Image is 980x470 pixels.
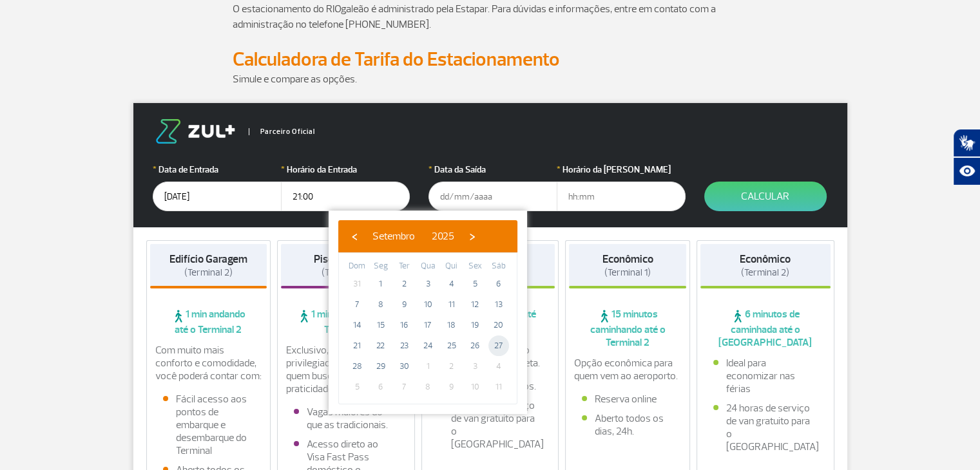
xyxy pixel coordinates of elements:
[394,335,414,356] span: 23
[294,406,398,431] li: Vagas maiores do que as tradicionais.
[394,294,414,315] span: 9
[582,393,673,406] li: Reserva online
[233,48,748,71] h2: Calculadora de Tarifa do Estacionamento
[286,344,406,395] p: Exclusivo, com localização privilegiada e ideal para quem busca conforto e praticidade.
[465,335,485,356] span: 26
[569,308,686,349] span: 15 minutos caminhando até o Terminal 2
[347,377,367,397] span: 5
[370,274,391,294] span: 1
[953,129,980,185] div: Plugin de acessibilidade da Hand Talk.
[713,357,818,395] li: Ideal para economizar nas férias
[169,252,247,266] strong: Edifício Garagem
[441,315,462,335] span: 18
[322,267,370,279] span: (Terminal 2)
[163,393,255,457] li: Fácil acesso aos pontos de embarque e desembarque do Terminal
[463,227,482,246] button: ›
[488,315,509,335] span: 20
[184,267,233,279] span: (Terminal 2)
[329,211,527,414] bs-datepicker-container: calendar
[370,335,391,356] span: 22
[704,182,827,211] button: Calcular
[604,267,651,279] span: (Terminal 1)
[423,227,463,246] button: 2025
[233,1,748,32] p: O estacionamento do RIOgaleão é administrado pela Estapar. Para dúvidas e informações, entre em c...
[364,227,423,246] button: Setembro
[370,315,391,335] span: 15
[392,259,416,274] th: weekday
[465,356,485,377] span: 3
[153,163,282,176] label: Data de Entrada
[394,274,414,294] span: 2
[602,252,653,266] strong: Econômico
[463,259,487,274] th: weekday
[281,163,410,176] label: Horário da Entrada
[488,274,509,294] span: 6
[488,377,509,397] span: 11
[233,71,748,87] p: Simule e compare as opções.
[347,294,367,315] span: 7
[418,294,438,315] span: 10
[953,129,980,157] button: Abrir tradutor de língua de sinais.
[416,259,440,274] th: weekday
[394,356,414,377] span: 30
[740,252,791,266] strong: Econômico
[465,315,485,335] span: 19
[372,230,415,243] span: Setembro
[418,377,438,397] span: 8
[150,308,267,336] span: 1 min andando até o Terminal 2
[314,252,378,266] strong: Piso Premium
[394,315,414,335] span: 16
[741,267,789,279] span: (Terminal 2)
[713,402,818,453] li: 24 horas de serviço de van gratuito para o [GEOGRAPHIC_DATA]
[153,119,238,144] img: logo-zul.png
[370,377,391,397] span: 6
[441,335,462,356] span: 25
[557,163,686,176] label: Horário da [PERSON_NAME]
[153,182,282,211] input: dd/mm/aaaa
[347,356,367,377] span: 28
[428,163,557,176] label: Data da Saída
[488,294,509,315] span: 13
[574,357,681,382] p: Opção econômica para quem vem ao aeroporto.
[394,377,414,397] span: 7
[488,356,509,377] span: 4
[582,412,673,438] li: Aberto todos os dias, 24h.
[438,399,543,451] li: 24 horas de serviço de van gratuito para o [GEOGRAPHIC_DATA]
[347,274,367,294] span: 31
[369,259,393,274] th: weekday
[345,228,482,241] bs-datepicker-navigation-view: ​ ​ ​
[488,335,509,356] span: 27
[441,356,462,377] span: 2
[418,335,438,356] span: 24
[347,315,367,335] span: 14
[370,294,391,315] span: 8
[486,259,510,274] th: weekday
[432,230,454,243] span: 2025
[249,128,315,135] span: Parceiro Oficial
[439,259,463,274] th: weekday
[281,308,411,336] span: 1 min andando até o Terminal 2
[345,227,364,246] button: ‹
[418,274,438,294] span: 3
[441,377,462,397] span: 9
[370,356,391,377] span: 29
[465,377,485,397] span: 10
[700,308,831,349] span: 6 minutos de caminhada até o [GEOGRAPHIC_DATA]
[465,274,485,294] span: 5
[428,182,557,211] input: dd/mm/aaaa
[345,259,369,274] th: weekday
[418,356,438,377] span: 1
[557,182,686,211] input: hh:mm
[418,315,438,335] span: 17
[465,294,485,315] span: 12
[281,182,410,211] input: hh:mm
[953,157,980,185] button: Abrir recursos assistivos.
[441,274,462,294] span: 4
[347,335,367,356] span: 21
[155,344,262,382] p: Com muito mais conforto e comodidade, você poderá contar com:
[441,294,462,315] span: 11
